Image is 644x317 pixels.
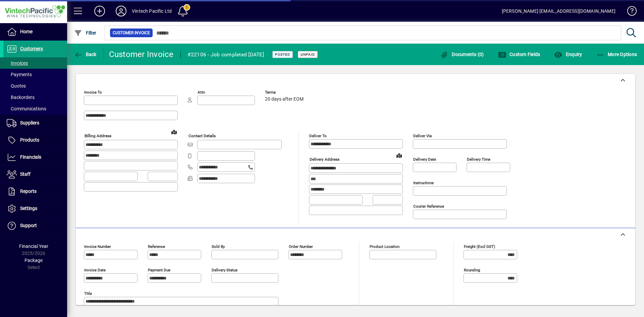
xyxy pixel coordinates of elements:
[20,223,37,228] span: Support
[74,52,97,57] span: Back
[20,171,31,177] span: Staff
[394,150,405,161] a: View on map
[502,6,615,16] div: [PERSON_NAME] [EMAIL_ADDRESS][DOMAIN_NAME]
[74,30,97,36] span: Filter
[84,291,92,296] mat-label: Title
[20,206,37,211] span: Settings
[3,132,67,149] a: Products
[413,180,434,185] mat-label: Instructions
[198,90,205,95] mat-label: Attn
[413,134,432,138] mat-label: Deliver via
[20,120,39,125] span: Suppliers
[370,244,399,249] mat-label: Product location
[24,258,43,263] span: Package
[496,48,542,60] button: Custom Fields
[596,52,637,57] span: More Options
[109,49,174,60] div: Customer Invoice
[3,115,67,131] a: Suppliers
[212,244,225,249] mat-label: Sold by
[464,244,495,249] mat-label: Freight (excl GST)
[265,97,304,102] span: 20 days after EOM
[20,137,39,143] span: Products
[622,1,636,23] a: Knowledge Base
[467,157,490,162] mat-label: Delivery time
[89,5,110,17] button: Add
[3,57,67,69] a: Invoices
[413,157,436,162] mat-label: Delivery date
[148,268,170,272] mat-label: Payment due
[595,48,639,60] button: More Options
[3,80,67,92] a: Quotes
[439,48,486,60] button: Documents (0)
[148,244,165,249] mat-label: Reference
[7,60,28,66] span: Invoices
[72,48,98,60] button: Back
[3,69,67,80] a: Payments
[3,23,67,40] a: Home
[3,200,67,217] a: Settings
[413,204,444,209] mat-label: Courier Reference
[84,90,102,95] mat-label: Invoice To
[309,134,327,138] mat-label: Deliver To
[3,103,67,114] a: Communications
[113,30,150,36] span: Customer Invoice
[7,83,26,89] span: Quotes
[67,48,104,60] app-page-header-button: Back
[3,149,67,166] a: Financials
[7,72,32,77] span: Payments
[169,126,179,137] a: View on map
[72,27,98,39] button: Filter
[212,268,237,272] mat-label: Delivery status
[7,95,35,100] span: Backorders
[498,52,540,57] span: Custom Fields
[3,166,67,183] a: Staff
[84,244,111,249] mat-label: Invoice number
[132,6,172,16] div: Vintech Pacific Ltd
[289,244,313,249] mat-label: Order number
[265,90,305,95] span: Terms
[554,52,582,57] span: Enquiry
[7,106,46,111] span: Communications
[3,217,67,234] a: Support
[3,183,67,200] a: Reports
[187,49,264,60] div: #22106 - Job completed [DATE]
[19,244,48,249] span: Financial Year
[3,92,67,103] a: Backorders
[20,189,37,194] span: Reports
[440,52,484,57] span: Documents (0)
[275,52,290,57] span: Posted
[464,268,480,272] mat-label: Rounding
[20,154,41,160] span: Financials
[110,5,132,17] button: Profile
[20,29,33,34] span: Home
[84,268,106,272] mat-label: Invoice date
[552,48,584,60] button: Enquiry
[301,52,315,57] span: Unpaid
[20,46,43,51] span: Customers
